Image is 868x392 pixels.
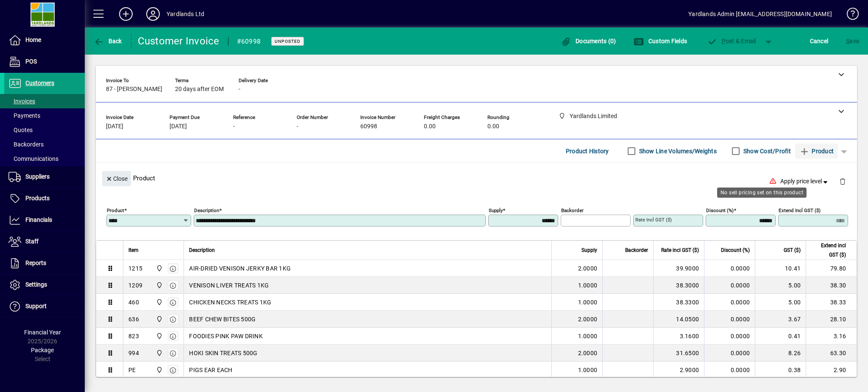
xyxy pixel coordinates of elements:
span: Unposted [275,39,300,44]
span: AIR-DRIED VENISON JERKY BAR 1KG [189,264,291,273]
mat-label: Rate incl GST ($) [635,217,672,223]
td: 2.90 [806,362,857,378]
td: 79.80 [806,260,857,277]
a: Communications [4,152,85,166]
td: 0.0000 [704,328,755,345]
div: 31.6500 [659,349,699,357]
span: PIGS EAR EACH [189,366,232,374]
td: 3.67 [755,311,806,328]
div: 823 [128,332,139,340]
span: [DATE] [106,123,123,130]
span: Description [189,246,215,255]
span: VENISON LIVER TREATS 1KG [189,281,269,290]
td: 10.41 [755,260,806,277]
span: 60998 [360,123,377,130]
mat-label: Backorder [561,207,584,213]
span: Staff [25,238,39,245]
span: [DATE] [170,123,187,130]
mat-label: Extend incl GST ($) [779,207,821,213]
button: Profile [139,6,167,22]
span: Yardlands Limited [154,331,164,341]
div: 460 [128,298,139,306]
div: 39.9000 [659,264,699,273]
span: Home [25,36,41,43]
td: 63.30 [806,345,857,362]
span: Custom Fields [634,38,687,44]
span: Item [128,246,139,255]
button: Post & Email [703,33,760,49]
span: Quotes [8,127,33,133]
td: 0.0000 [704,260,755,277]
span: 2.0000 [578,264,598,273]
div: PE [128,366,136,374]
span: - [239,86,240,93]
span: Close [106,172,128,186]
span: Products [25,195,50,202]
span: POS [25,58,37,65]
a: Settings [4,274,85,295]
td: 0.0000 [704,362,755,378]
button: Product [795,144,838,159]
div: 994 [128,349,139,357]
div: Customer Invoice [138,34,220,48]
span: BEEF CHEW BITES 500G [189,315,256,323]
mat-label: Product [107,207,124,213]
span: 1.0000 [578,366,598,374]
td: 0.0000 [704,277,755,294]
button: Close [102,171,131,186]
button: Add [112,6,139,22]
label: Show Cost/Profit [742,147,791,155]
a: Quotes [4,123,85,137]
span: Yardlands Limited [154,264,164,273]
a: Staff [4,231,85,252]
div: 636 [128,315,139,323]
a: Knowledge Base [840,2,857,29]
span: ost & Email [707,38,756,44]
a: Payments [4,108,85,123]
button: Delete [832,171,853,191]
div: 38.3000 [659,281,699,290]
span: Cancel [810,34,829,48]
span: 20 days after EOM [175,86,224,93]
span: CHICKEN NECKS TREATS 1KG [189,298,271,306]
button: Save [844,33,861,49]
label: Show Line Volumes/Weights [637,147,717,155]
td: 5.00 [755,294,806,311]
span: 0.00 [424,123,436,130]
span: Communications [8,155,58,162]
span: Extend incl GST ($) [811,241,846,259]
span: Support [25,303,47,309]
a: Reports [4,253,85,274]
td: 8.26 [755,345,806,362]
span: FOODIES PINK PAW DRINK [189,332,263,340]
td: 28.10 [806,311,857,328]
span: 1.0000 [578,298,598,306]
div: 38.3300 [659,298,699,306]
span: Product History [566,144,609,158]
span: Yardlands Limited [154,298,164,307]
span: Yardlands Limited [154,365,164,375]
a: Support [4,296,85,317]
mat-label: Description [194,207,219,213]
td: 5.00 [755,277,806,294]
span: - [297,123,298,130]
td: 0.0000 [704,311,755,328]
span: Customers [25,80,54,86]
span: 1.0000 [578,332,598,340]
span: Invoices [8,98,35,105]
span: Documents (0) [561,38,616,44]
button: Documents (0) [559,33,618,49]
span: Suppliers [25,173,50,180]
span: S [846,38,849,44]
a: Products [4,188,85,209]
a: Suppliers [4,166,85,188]
span: Rate incl GST ($) [661,246,699,255]
span: Discount (%) [721,246,750,255]
td: 0.0000 [704,345,755,362]
span: Apply price level [780,177,829,186]
span: GST ($) [784,246,801,255]
span: Payments [8,112,40,119]
span: Package [31,347,54,353]
span: Product [799,144,834,158]
span: 87 - [PERSON_NAME] [106,86,162,93]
